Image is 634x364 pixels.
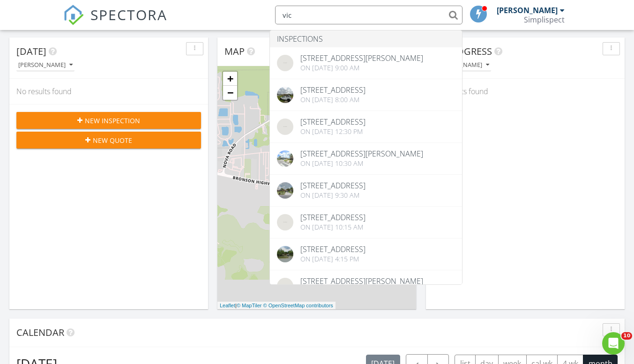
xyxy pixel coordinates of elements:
div: [STREET_ADDRESS] [300,86,365,94]
button: New Inspection [16,112,201,129]
a: Leaflet [220,303,235,308]
div: [STREET_ADDRESS] [300,118,365,126]
div: On [DATE] 12:30 pm [300,128,365,135]
div: On [DATE] 9:00 am [300,64,423,72]
div: [STREET_ADDRESS][PERSON_NAME] [300,150,423,157]
img: streetview [277,246,293,262]
a: SPECTORA [63,13,167,32]
div: On [DATE] 8:00 am [300,96,365,104]
img: streetview [277,214,293,230]
button: New Quote [16,132,201,149]
div: On [DATE] 10:30 am [300,160,423,167]
div: [STREET_ADDRESS] [300,214,365,221]
span: New Quote [93,135,132,145]
li: Inspections [270,30,462,47]
img: streetview [277,182,293,199]
span: Map [224,45,245,58]
a: © MapTiler [237,303,262,308]
span: SPECTORA [90,5,167,24]
img: streetview [277,150,293,167]
div: On [DATE] 10:15 am [300,223,365,231]
a: Zoom in [223,72,237,86]
span: New Inspection [85,116,140,126]
div: On [DATE] 4:15 pm [300,255,365,263]
div: No results found [426,79,625,104]
img: streetview [277,278,293,294]
span: [DATE] [16,45,46,58]
div: On [DATE] 9:30 am [300,192,365,199]
div: [PERSON_NAME] [18,62,73,68]
div: [STREET_ADDRESS] [300,245,365,253]
div: [STREET_ADDRESS][PERSON_NAME] [300,54,423,62]
img: streetview [277,87,293,103]
iframe: Intercom live chat [602,332,625,355]
span: Calendar [16,326,64,339]
input: Search everything... [275,6,462,24]
a: © OpenStreetMap contributors [263,303,333,308]
div: [PERSON_NAME] [497,6,558,15]
img: The Best Home Inspection Software - Spectora [63,5,84,25]
div: Simplispect [524,15,565,24]
div: | [217,302,336,310]
a: Zoom out [223,86,237,100]
button: [PERSON_NAME] [16,59,75,72]
img: streetview [277,55,293,71]
img: streetview [277,119,293,135]
div: No results found [9,79,208,104]
div: [STREET_ADDRESS] [300,182,365,189]
span: 10 [621,332,632,340]
div: [STREET_ADDRESS][PERSON_NAME] [300,277,423,285]
span: In Progress [433,45,492,58]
